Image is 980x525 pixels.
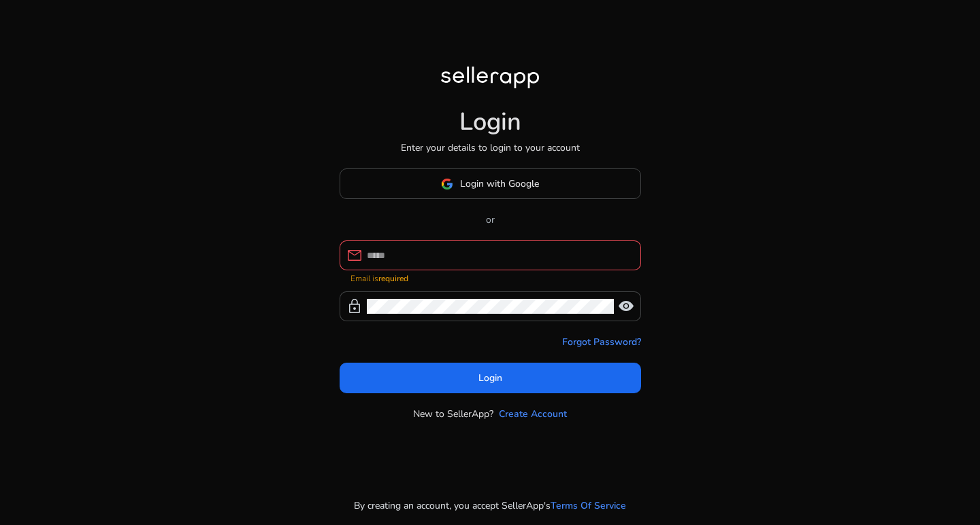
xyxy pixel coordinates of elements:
[413,407,493,421] p: New to SellerApp?
[340,363,641,393] button: Login
[378,273,408,284] strong: required
[551,499,626,513] a: Terms Of Service
[459,107,521,137] h1: Login
[478,371,502,385] span: Login
[340,213,641,227] p: or
[346,247,363,264] span: mail
[618,298,634,314] span: visibility
[441,178,453,190] img: google-logo.svg
[401,141,580,155] p: Enter your details to login to your account
[460,177,539,191] span: Login with Google
[562,335,641,349] a: Forgot Password?
[340,168,641,199] button: Login with Google
[350,270,630,285] mat-error: Email is
[346,298,363,314] span: lock
[499,407,567,421] a: Create Account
